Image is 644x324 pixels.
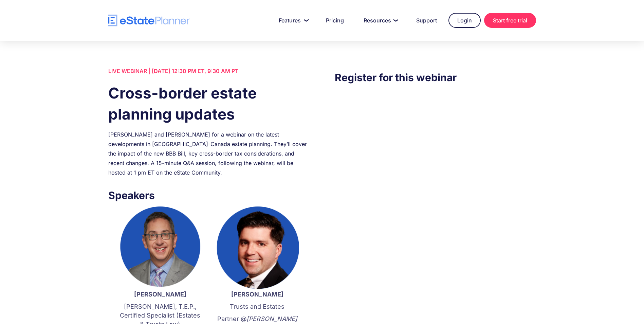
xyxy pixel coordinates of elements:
[335,99,536,214] iframe: Form 0
[484,13,536,28] a: Start free trial
[108,15,190,26] a: home
[216,302,299,311] p: Trusts and Estates
[108,187,309,203] h3: Speakers
[108,130,309,177] div: [PERSON_NAME] and [PERSON_NAME] for a webinar on the latest developments in [GEOGRAPHIC_DATA]-Can...
[448,13,481,28] a: Login
[355,14,405,27] a: Resources
[335,70,536,85] h3: Register for this webinar
[134,291,186,298] strong: [PERSON_NAME]
[408,14,445,27] a: Support
[108,66,309,76] div: LIVE WEBINAR | [DATE] 12:30 PM ET, 9:30 AM PT
[271,14,314,27] a: Features
[231,291,283,298] strong: [PERSON_NAME]
[318,14,352,27] a: Pricing
[108,83,309,125] h1: Cross-border estate planning updates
